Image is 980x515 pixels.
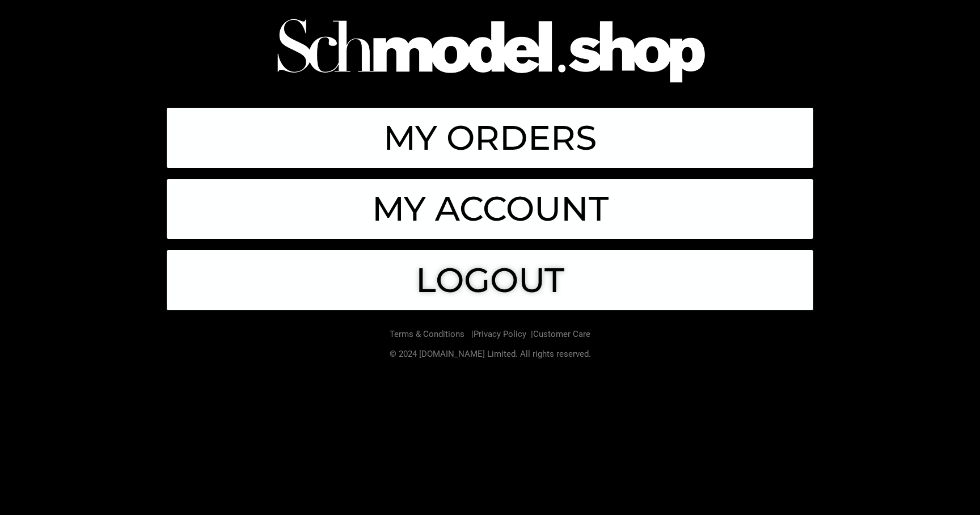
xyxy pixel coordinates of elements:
a: Terms & Conditions | [390,329,474,339]
p: © 2024 [DOMAIN_NAME] Limited. All rights reserved. [167,347,813,362]
a: MY ACCOUNT [167,179,813,239]
span: MY ACCOUNT [372,192,609,226]
a: LOGOUT [167,250,813,310]
a: MY ORDERS [167,108,813,168]
a: Privacy Policy | [474,329,533,339]
a: Customer Care [533,329,590,339]
span: LOGOUT [416,263,564,297]
span: MY ORDERS [383,121,597,155]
